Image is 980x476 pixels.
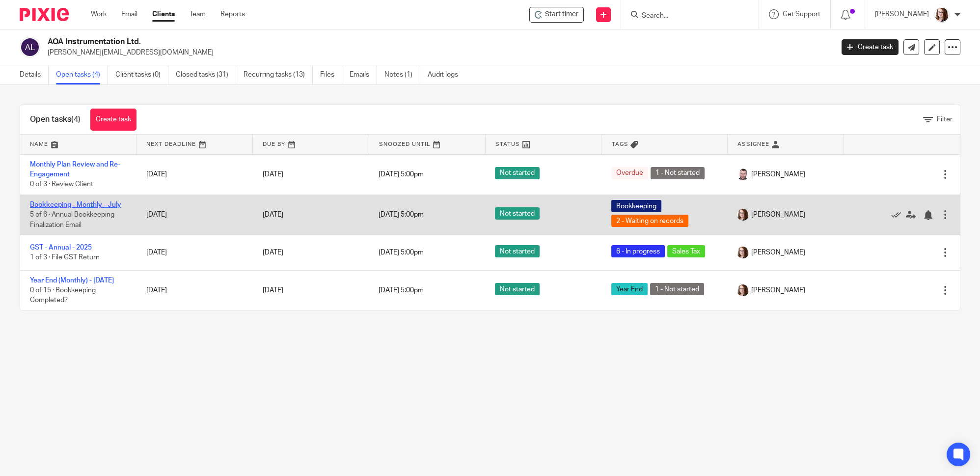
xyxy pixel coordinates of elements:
img: Kelsey%20Website-compressed%20Resized.jpg [737,284,749,296]
span: Bookkeeping [611,200,661,212]
span: Tags [611,141,628,147]
div: AOA Instrumentation Ltd. [529,7,584,23]
h1: Open tasks [30,114,81,125]
a: Open tasks (4) [56,65,108,84]
span: Overdue [611,167,648,179]
span: 1 - Not started [650,283,704,295]
a: Notes (1) [384,65,420,84]
span: [DATE] [263,171,283,178]
p: [PERSON_NAME][EMAIL_ADDRESS][DOMAIN_NAME] [48,48,827,57]
img: Shawn%20Headshot%2011-2020%20Cropped%20Resized2.jpg [737,168,749,180]
span: [DATE] 5:00pm [379,287,424,294]
a: Audit logs [428,65,465,84]
a: Reports [220,9,245,19]
td: [DATE] [136,195,253,235]
span: [DATE] [263,249,283,256]
a: Year End (Monthly) - [DATE] [30,277,114,284]
a: Emails [350,65,377,84]
a: Client tasks (0) [115,65,168,84]
a: Bookkeeping - Monthly - July [30,201,121,208]
a: GST - Annual - 2025 [30,244,92,251]
span: [PERSON_NAME] [751,248,805,257]
td: [DATE] [136,270,253,310]
span: [PERSON_NAME] [751,285,805,295]
td: [DATE] [136,235,253,270]
span: 0 of 15 · Bookkeeping Completed? [30,287,96,304]
input: Search [641,12,729,21]
img: svg%3E [20,37,40,57]
span: Year End [611,283,648,295]
a: Closed tasks (31) [176,65,236,84]
span: 0 of 3 · Review Client [30,181,93,188]
span: Not started [495,283,540,295]
span: Filter [937,116,953,123]
a: Team [190,9,206,19]
span: Status [495,141,520,147]
span: [DATE] 5:00pm [379,171,424,178]
span: 1 of 3 · File GST Return [30,254,100,261]
a: Mark as done [891,210,906,220]
h2: AOA Instrumentation Ltd. [48,37,671,47]
span: (4) [71,115,81,123]
img: Kelsey%20Website-compressed%20Resized.jpg [737,209,749,221]
span: [DATE] 5:00pm [379,211,424,218]
span: Snoozed Until [379,141,431,147]
span: 5 of 6 · Annual Bookkeeping Finalization Email [30,211,114,228]
span: [DATE] [263,287,283,294]
span: Sales Tax [667,245,705,257]
img: Pixie [20,8,69,21]
a: Email [121,9,137,19]
span: 1 - Not started [651,167,705,179]
span: Get Support [783,11,820,18]
span: Not started [495,207,540,220]
span: Not started [495,245,540,257]
a: Files [320,65,342,84]
span: [PERSON_NAME] [751,169,805,179]
img: Kelsey%20Website-compressed%20Resized.jpg [737,247,749,258]
a: Work [91,9,107,19]
span: [DATE] 5:00pm [379,249,424,256]
a: Monthly Plan Review and Re-Engagement [30,161,120,178]
span: [PERSON_NAME] [751,210,805,220]
a: Clients [152,9,175,19]
a: Create task [842,39,898,55]
p: [PERSON_NAME] [875,9,929,19]
span: 2 - Waiting on records [611,215,688,227]
a: Recurring tasks (13) [244,65,313,84]
span: [DATE] [263,211,283,218]
span: Not started [495,167,540,179]
a: Details [20,65,49,84]
a: Create task [90,109,136,131]
span: Start timer [545,9,578,20]
img: Kelsey%20Website-compressed%20Resized.jpg [934,7,950,23]
span: 6 - In progress [611,245,665,257]
td: [DATE] [136,154,253,195]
